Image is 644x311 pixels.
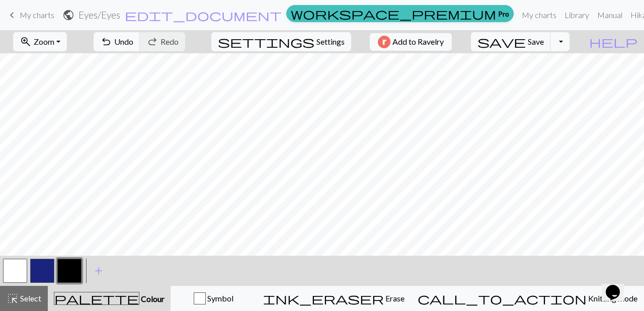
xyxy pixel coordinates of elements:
i: Settings [218,36,314,48]
button: Knitting mode [411,286,644,311]
span: Zoom [34,37,54,46]
button: Save [471,32,551,51]
span: keyboard_arrow_left [6,8,18,22]
span: call_to_action [418,291,587,305]
a: My charts [518,5,560,25]
span: My charts [20,10,54,20]
span: Settings [316,36,345,48]
button: Erase [257,286,411,311]
span: workspace_premium [291,7,496,21]
a: Pro [286,5,514,22]
button: Undo [94,32,140,51]
span: Add to Ravelry [392,36,444,48]
button: Add to Ravelry [370,33,452,51]
button: Zoom [13,32,67,51]
span: Save [528,37,544,46]
span: Symbol [206,293,233,303]
button: Colour [48,286,171,311]
img: Ravelry [378,36,390,48]
h2: Eyes / Eyes [78,9,120,21]
span: zoom_in [20,35,32,49]
span: public [62,8,74,22]
a: Library [560,5,593,25]
span: edit_document [125,8,282,22]
a: My charts [6,7,54,24]
span: Colour [139,294,165,303]
span: settings [218,35,314,49]
span: palette [54,291,139,305]
span: Undo [114,37,133,46]
span: Knitting mode [587,293,637,303]
span: add [93,264,105,278]
span: help [589,35,637,49]
a: Manual [593,5,626,25]
span: highlight_alt [7,291,19,305]
span: ink_eraser [263,291,384,305]
button: SettingsSettings [211,32,351,51]
iframe: chat widget [602,271,634,301]
span: save [477,35,526,49]
span: Erase [384,293,405,303]
button: Symbol [171,286,257,311]
span: undo [100,35,112,49]
span: Select [19,293,41,303]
